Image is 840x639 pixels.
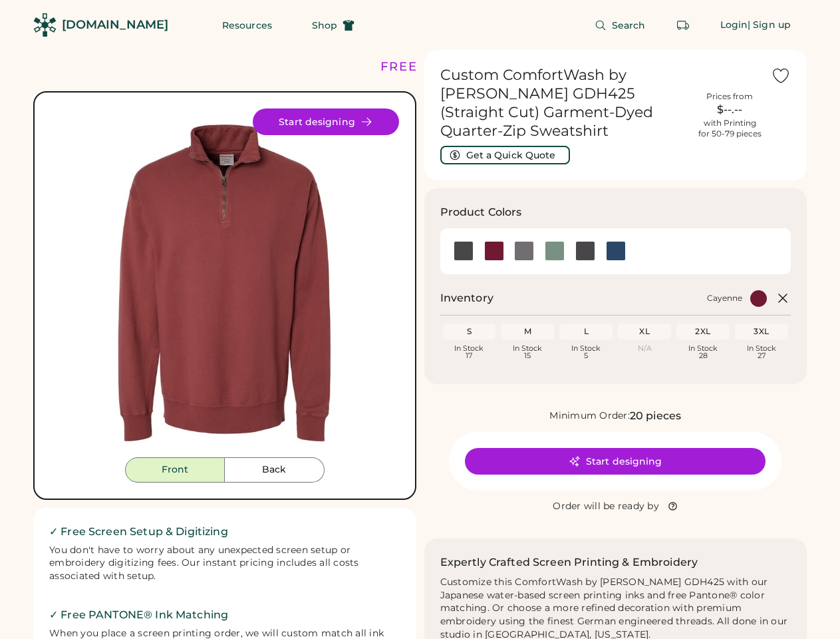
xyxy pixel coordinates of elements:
button: Resources [206,12,288,39]
div: In Stock 17 [446,345,493,359]
div: XL [621,326,668,337]
button: Retrieve an order [670,12,696,39]
div: Prices from [706,91,753,102]
div: 20 pieces [630,408,681,424]
button: Shop [296,12,370,39]
div: GDH425 Style Image [51,108,399,457]
div: S [446,326,493,337]
span: Shop [312,21,337,30]
div: In Stock 27 [738,345,785,359]
div: 2XL [679,326,727,337]
img: GDH425 - Cayenne Front Image [51,108,399,457]
h2: Expertly Crafted Screen Printing & Embroidery [440,554,698,570]
button: Front [125,457,225,483]
div: N/A [621,345,668,352]
div: In Stock 28 [679,345,727,359]
button: Back [225,457,325,483]
button: Start designing [253,108,399,135]
div: Cayenne [707,293,742,304]
div: with Printing for 50-79 pieces [698,118,762,139]
div: [DOMAIN_NAME] [62,17,168,33]
div: Minimum Order: [549,409,630,423]
button: Get a Quick Quote [440,146,570,164]
h2: ✓ Free PANTONE® Ink Matching [49,607,400,623]
button: Start designing [465,448,766,475]
span: Search [612,21,646,30]
div: You don't have to worry about any unexpected screen setup or embroidery digitizing fees. Our inst... [49,544,400,584]
div: | Sign up [748,19,791,32]
div: Order will be ready by [553,500,659,513]
div: 3XL [738,326,785,337]
div: FREE SHIPPING [380,58,495,76]
div: L [562,326,610,337]
div: In Stock 15 [503,345,551,359]
div: Login [720,19,748,32]
div: In Stock 5 [562,345,610,359]
div: M [503,326,551,337]
h2: Inventory [440,290,493,306]
button: Search [579,12,662,39]
h2: ✓ Free Screen Setup & Digitizing [49,524,400,540]
div: $--.-- [696,102,763,118]
h1: Custom ComfortWash by [PERSON_NAME] GDH425 (Straight Cut) Garment-Dyed Quarter-Zip Sweatshirt [440,66,689,140]
h3: Product Colors [440,204,522,220]
img: Rendered Logo - Screens [33,13,57,37]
